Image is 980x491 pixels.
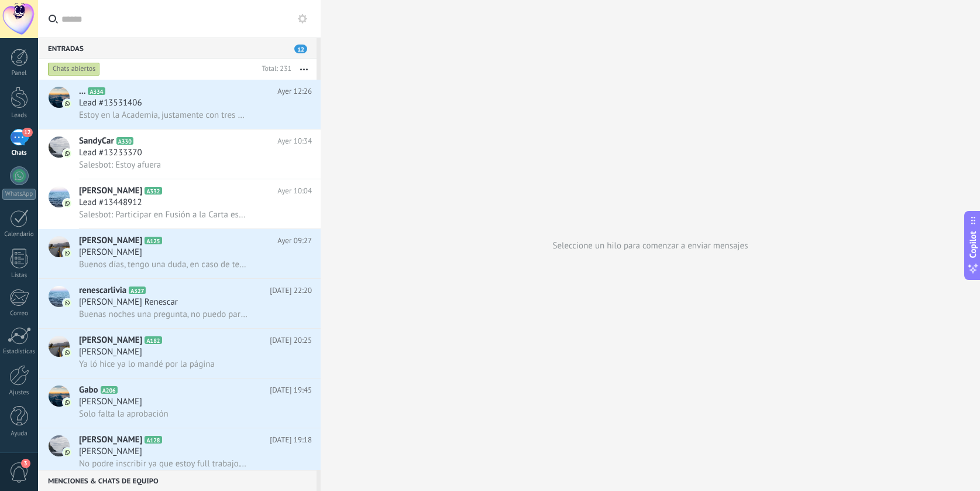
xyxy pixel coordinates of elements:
a: avataricon[PERSON_NAME]A128[DATE] 19:18[PERSON_NAME]No podre inscribir ya que estoy full trabajo.... [38,428,321,478]
img: icon [63,249,71,257]
span: Lead #13531406 [79,97,142,109]
div: Entradas [38,37,317,59]
span: Copilot [967,231,979,258]
span: 12 [294,45,307,53]
div: Listas [2,272,36,279]
span: Gabo [79,384,98,396]
span: Buenas noches una pregunta, no puedo participar ya que deje la academia de estudios verdad? [79,309,247,320]
div: WhatsApp [2,189,36,200]
img: icon [63,199,71,207]
div: Panel [2,70,36,77]
a: avataricon...A334Ayer 12:26Lead #13531406Estoy en la Academia, justamente con tres aulas y me gus... [38,80,321,129]
span: [PERSON_NAME] [79,434,142,446]
span: [PERSON_NAME] [79,396,142,408]
span: [PERSON_NAME] [79,247,142,258]
span: [PERSON_NAME] [79,346,142,358]
div: Ajustes [2,389,36,397]
span: Ayer 10:34 [277,135,312,147]
span: A182 [145,336,161,344]
span: A128 [145,436,161,444]
span: Salesbot: Participar en Fusión a la Carta es muy sencillo, debes ingresar al siguiente enlace y h... [79,209,247,220]
span: Ayer 10:04 [277,185,312,197]
span: Ya ló hice ya lo mandé por la página [79,359,215,370]
a: avataricon[PERSON_NAME]A332Ayer 10:04Lead #13448912Salesbot: Participar en Fusión a la Carta es m... [38,179,321,229]
img: icon [63,149,71,158]
span: A125 [145,237,161,244]
img: icon [63,448,71,456]
span: [DATE] 20:25 [270,335,312,346]
span: 3 [21,459,30,468]
div: Estadísticas [2,348,36,356]
span: A334 [88,87,105,95]
a: avataricon[PERSON_NAME]A182[DATE] 20:25[PERSON_NAME]Ya ló hice ya lo mandé por la página [38,329,321,378]
span: [PERSON_NAME] [79,235,142,247]
div: Menciones & Chats de equipo [38,470,317,491]
span: SandyCar [79,135,114,147]
img: icon [63,299,71,307]
span: [DATE] 19:18 [270,434,312,446]
img: icon [63,100,71,108]
div: Leads [2,112,36,120]
span: 12 [22,128,32,137]
span: Lead #13233370 [79,147,142,159]
div: Ayuda [2,430,36,438]
div: Chats abiertos [48,62,100,76]
span: No podre inscribir ya que estoy full trabajo. Gracias para otra oportunidad.. [79,458,247,469]
span: [PERSON_NAME] Renescar [79,296,178,308]
span: Ayer 09:27 [277,235,312,247]
div: Total: 231 [257,63,291,75]
span: Buenos días, tengo una duda, en caso de tener un emprendimiento y trabajar en él desde el 2020? Y... [79,259,247,270]
div: Calendario [2,231,36,238]
span: [PERSON_NAME] [79,335,142,346]
span: Lead #13448912 [79,197,142,209]
a: avatariconGaboA206[DATE] 19:45[PERSON_NAME]Solo falta la aprobación [38,379,321,428]
span: Ayer 12:26 [277,86,312,97]
a: avatariconSandyCarA330Ayer 10:34Lead #13233370Salesbot: Estoy afuera [38,129,321,179]
img: icon [63,349,71,357]
span: Solo falta la aprobación [79,408,169,420]
span: [PERSON_NAME] [79,185,142,197]
span: [PERSON_NAME] [79,446,142,458]
span: Salesbot: Estoy afuera [79,159,161,171]
div: Correo [2,310,36,318]
span: A330 [116,137,133,145]
span: A206 [101,386,118,394]
a: avatariconrenescarliviaA327[DATE] 22:20[PERSON_NAME] RenescarBuenas noches una pregunta, no puedo... [38,279,321,328]
div: Chats [2,149,36,157]
span: ... [79,86,85,97]
span: renescarlivia [79,285,126,296]
span: Estoy en la Academia, justamente con tres aulas y me gustaría aprovechar la ocasión para hacer un... [79,110,247,121]
img: icon [63,398,71,407]
a: avataricon[PERSON_NAME]A125Ayer 09:27[PERSON_NAME]Buenos días, tengo una duda, en caso de tener u... [38,229,321,278]
span: [DATE] 19:45 [270,384,312,396]
span: A327 [129,287,146,294]
span: A332 [145,187,161,195]
span: [DATE] 22:20 [270,285,312,296]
